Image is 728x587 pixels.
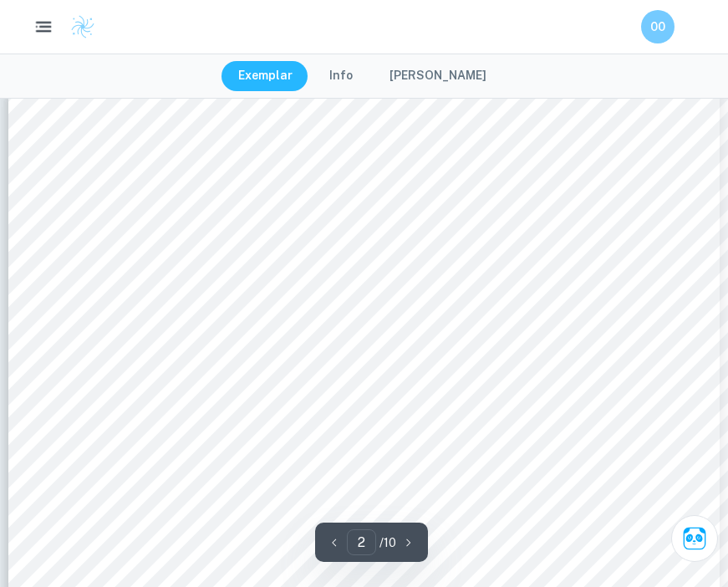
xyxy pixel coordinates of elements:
button: Exemplar [221,61,309,91]
button: 00 [641,10,675,43]
h6: 00 [649,18,668,36]
button: [PERSON_NAME] [373,61,503,91]
button: Ask Clai [671,515,718,562]
p: / 10 [379,533,396,552]
button: Info [313,61,369,91]
a: Clastify logo [60,14,95,39]
img: Clastify logo [70,14,95,39]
